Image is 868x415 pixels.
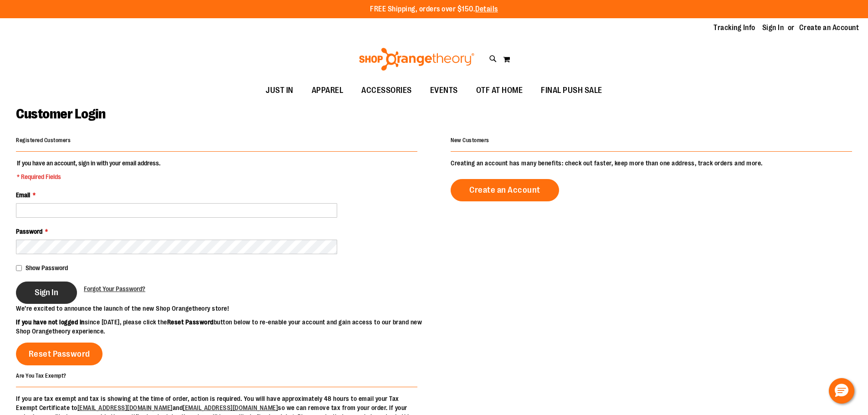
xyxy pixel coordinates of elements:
[16,106,105,122] span: Customer Login
[16,318,434,336] p: since [DATE], please click the button below to re-enable your account and gain access to our bran...
[84,284,145,293] a: Forgot Your Password?
[16,228,42,235] span: Password
[77,404,173,411] a: [EMAIL_ADDRESS][DOMAIN_NAME]
[451,159,852,168] p: Creating an account has many benefits: check out faster, keep more than one address, track orders...
[532,80,611,101] a: FINAL PUSH SALE
[84,285,145,292] span: Forgot Your Password?
[469,185,540,195] span: Create an Account
[16,318,85,326] strong: If you have not logged in
[167,318,214,326] strong: Reset Password
[266,80,293,101] span: JUST IN
[451,179,559,201] a: Create an Account
[16,159,161,181] legend: If you have an account, sign in with your email address.
[370,4,498,15] p: FREE Shipping, orders over $150.
[16,343,103,365] a: Reset Password
[467,80,532,101] a: OTF AT HOME
[475,5,498,13] a: Details
[358,48,476,71] img: Shop Orangetheory
[476,80,523,101] span: OTF AT HOME
[35,287,58,297] span: Sign In
[451,137,489,143] strong: New Customers
[26,264,68,272] span: Show Password
[16,191,30,199] span: Email
[829,378,854,404] button: Hello, have a question? Let’s chat.
[16,137,71,143] strong: Registered Customers
[541,80,602,101] span: FINAL PUSH SALE
[430,80,458,101] span: EVENTS
[29,349,90,359] span: Reset Password
[257,80,303,101] a: JUST IN
[762,23,784,33] a: Sign In
[714,23,755,33] a: Tracking Info
[16,372,67,379] strong: Are You Tax Exempt?
[16,282,77,304] button: Sign In
[17,172,160,181] span: * Required Fields
[183,404,278,411] a: [EMAIL_ADDRESS][DOMAIN_NAME]
[312,80,344,101] span: APPAREL
[303,80,353,101] a: APPAREL
[352,80,421,101] a: ACCESSORIES
[361,80,412,101] span: ACCESSORIES
[799,23,859,33] a: Create an Account
[16,304,434,313] p: We’re excited to announce the launch of the new Shop Orangetheory store!
[421,80,467,101] a: EVENTS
